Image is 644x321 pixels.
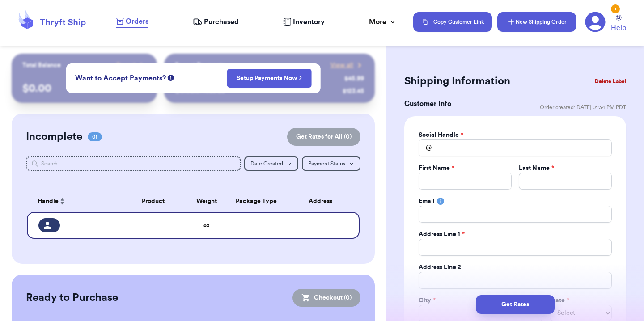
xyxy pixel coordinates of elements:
div: More [369,17,397,27]
button: Setup Payments Now [227,69,312,88]
button: Get Rates for All (0) [287,128,360,146]
span: Payment Status [308,161,345,166]
span: Want to Accept Payments? [75,73,166,84]
div: @ [419,139,432,156]
label: Address Line 1 [419,230,465,239]
button: Sort ascending [59,196,66,207]
button: New Shipping Order [497,12,576,32]
span: Handle [38,197,59,206]
a: Setup Payments Now [237,74,302,83]
th: Product [120,190,186,212]
label: First Name [419,164,454,173]
th: Address [286,190,360,212]
span: Order created: [DATE] 01:34 PM PDT [540,104,626,111]
h3: Customer Info [404,98,451,109]
span: Date Created [250,161,283,166]
p: Recent Payments [175,61,225,70]
a: Payout [116,61,146,70]
p: $ 0.00 [22,81,146,96]
a: Inventory [283,17,325,27]
div: $ 123.45 [343,87,364,96]
span: Inventory [293,17,325,27]
a: Orders [116,16,148,28]
span: Help [611,22,626,33]
span: 01 [88,132,102,141]
h2: Shipping Information [404,74,510,89]
a: View all [330,61,364,70]
th: Package Type [226,190,286,212]
label: Last Name [519,164,554,173]
a: Purchased [193,17,239,27]
span: Orders [126,16,148,27]
button: Copy Customer Link [413,12,492,32]
span: Purchased [204,17,239,27]
button: Date Created [244,156,298,171]
p: Total Balance [22,61,61,70]
button: Get Rates [476,295,555,314]
div: 1 [611,4,620,13]
span: Payout [116,61,136,70]
input: Search [26,156,241,171]
label: Email [419,197,435,206]
div: $ 45.99 [344,74,364,83]
a: 1 [585,12,606,32]
h2: Incomplete [26,130,82,144]
span: View all [330,61,353,70]
button: Payment Status [302,156,360,171]
th: Weight [186,190,226,212]
label: Social Handle [419,131,463,139]
button: Checkout (0) [292,289,360,307]
strong: oz [203,223,209,228]
a: Help [611,15,626,33]
label: Address Line 2 [419,263,461,272]
h2: Ready to Purchase [26,291,118,305]
button: Delete Label [591,72,630,91]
